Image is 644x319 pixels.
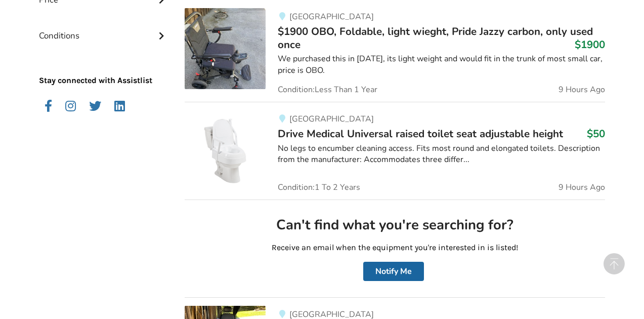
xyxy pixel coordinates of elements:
[278,53,605,76] div: We purchased this in [DATE], its light weight and would fit in the trunk of most small car, price...
[278,127,563,141] span: Drive Medical Universal raised toilet seat adjustable height
[289,11,374,22] span: [GEOGRAPHIC_DATA]
[278,183,360,191] span: Condition: 1 To 2 Years
[278,143,605,166] div: No legs to encumber cleaning access. Fits most round and elongated toilets. Description from the ...
[193,242,597,254] p: Receive an email when the equipment you're interested in is listed!
[39,10,168,46] div: Conditions
[587,127,605,140] h3: $50
[559,183,605,191] span: 9 Hours Ago
[559,86,605,94] span: 9 Hours Ago
[575,38,605,51] h3: $1900
[193,216,597,234] h2: Can't find what you're searching for?
[185,110,266,191] img: bathroom safety-drive medical universal raised toilet seat adjustable height
[39,47,168,87] p: Stay connected with Assistlist
[185,102,605,200] a: bathroom safety-drive medical universal raised toilet seat adjustable height[GEOGRAPHIC_DATA]Driv...
[278,86,377,94] span: Condition: Less Than 1 Year
[363,262,424,281] button: Notify Me
[185,8,266,89] img: mobility-$1900 obo, foldable, light wieght, pride jazzy carbon, only used once
[278,24,593,52] span: $1900 OBO, Foldable, light wieght, Pride Jazzy carbon, only used once
[289,113,374,125] span: [GEOGRAPHIC_DATA]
